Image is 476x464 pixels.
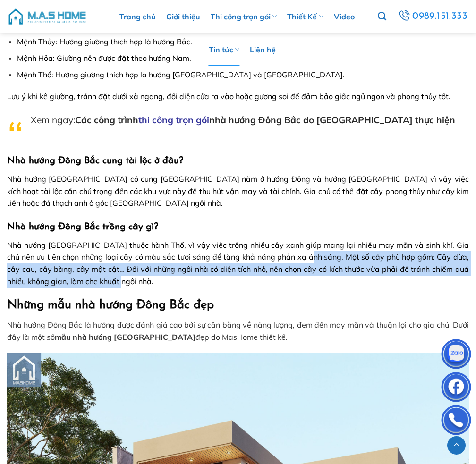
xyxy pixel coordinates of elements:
[7,222,158,232] strong: Nhà hướng Đông Bắc trồng cây gì?
[7,156,183,166] strong: Nhà hướng Đông Bắc cung tài lộc ở đâu?
[75,114,455,126] strong: Các công trình nhà hướng Đông Bắc do [GEOGRAPHIC_DATA] thực hiện
[17,37,192,46] span: Mệnh Thủy: Hướng giường thích hợp là hướng Bắc.
[7,240,469,286] span: Nhà hướng [GEOGRAPHIC_DATA] thuộc hành Thổ, vì vậy việc trồng nhiều cây xanh giúp mang lại nhiều ...
[138,114,209,126] a: thi công trọn gói
[17,70,345,79] span: Mệnh Thổ: Hướng giường thích hợp là hướng [GEOGRAPHIC_DATA] và [GEOGRAPHIC_DATA].
[7,174,469,208] span: Nhà hướng [GEOGRAPHIC_DATA] có cung [GEOGRAPHIC_DATA] nằm ở hướng Đông và hướng [GEOGRAPHIC_DATA]...
[7,2,87,31] img: M.A.S HOME – Tổng Thầu Thiết Kế Và Xây Nhà Trọn Gói
[442,407,470,436] img: Phone
[378,7,386,26] a: Tìm kiếm
[442,341,470,370] img: Zalo
[7,299,214,311] strong: Những mẫu nhà hướng Đông Bắc đẹp
[412,8,468,25] span: 0989.151.333
[442,374,470,403] img: Facebook
[396,8,469,25] a: 0989.151.333
[55,332,195,342] strong: mẫu nhà hướng [GEOGRAPHIC_DATA]
[31,113,462,127] p: Xem ngay:
[250,33,276,66] a: Liên hệ
[447,436,466,455] a: Lên đầu trang
[7,319,469,343] p: Nhà hướng Đông Bắc là hướng được đánh giá cao bởi sự cân bằng về năng lượng, đem đến may mắn và t...
[7,92,450,101] span: Lưu ý khi kê giường, tránh đặt dưới xà ngang, đối diện cửa ra vào hoặc gương soi để đảm bảo giấc ...
[209,33,239,66] a: Tin tức
[17,53,191,63] span: Mệnh Hỏa: Giường nên được đặt theo hướng Nam.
